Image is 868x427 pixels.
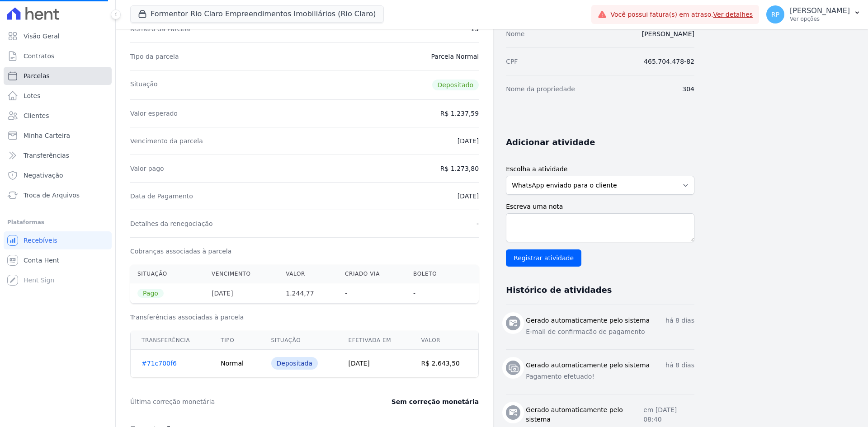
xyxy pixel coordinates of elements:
a: #71c700f6 [142,360,177,367]
span: Você possui fatura(s) em atraso. [610,10,753,19]
th: Valor [410,331,479,350]
span: Contratos [24,52,54,61]
dt: Valor esperado [130,109,178,118]
a: Contratos [4,47,112,65]
p: Pagamento efetuado! [526,372,694,381]
span: Visão Geral [24,32,60,41]
dt: Nome [506,29,524,38]
th: Boleto [406,265,459,283]
span: Troca de Arquivos [24,191,80,200]
a: Visão Geral [4,27,112,45]
dt: Cobranças associadas à parcela [130,247,231,256]
th: Criado via [338,265,406,283]
div: Depositada [271,357,318,370]
h3: Gerado automaticamente pelo sistema [526,361,650,370]
p: E-mail de confirmacão de pagamento [526,327,694,337]
th: Tipo [210,331,260,350]
span: Clientes [24,111,49,120]
dd: R$ 1.237,59 [440,109,479,118]
span: Depositado [432,80,479,90]
th: Valor [278,265,338,283]
span: Recebíveis [24,236,57,245]
dt: Última correção monetária [130,397,336,406]
dd: Sem correção monetária [392,397,479,406]
span: Lotes [24,91,41,100]
dd: Parcela Normal [431,52,479,61]
span: Minha Carteira [24,131,70,140]
th: - [406,283,459,304]
p: há 8 dias [665,361,694,370]
p: em [DATE] 08:40 [643,405,694,424]
button: Formentor Rio Claro Empreendimentos Imobiliários (Rio Claro) [130,5,384,23]
h3: Adicionar atividade [506,137,595,148]
dt: CPF [506,57,518,66]
th: - [338,283,406,304]
th: [DATE] [204,283,278,304]
td: Normal [210,350,260,377]
input: Registrar atividade [506,249,581,267]
span: Transferências [24,151,69,160]
h3: Gerado automaticamente pelo sistema [526,405,643,424]
dd: 304 [682,84,694,94]
span: Parcelas [24,71,50,80]
dt: Nome da propriedade [506,84,575,94]
button: RP [PERSON_NAME] Ver opções [759,2,868,27]
a: Parcelas [4,67,112,85]
a: Troca de Arquivos [4,186,112,204]
td: [DATE] [337,350,410,377]
a: Ver detalhes [713,11,753,18]
label: Escolha a atividade [506,164,694,174]
dd: R$ 1.273,80 [440,164,479,173]
th: Situação [260,331,338,350]
dd: [DATE] [458,192,479,201]
label: Escreva uma nota [506,202,694,211]
dd: [DATE] [458,136,479,145]
dt: Situação [130,80,158,90]
p: há 8 dias [665,316,694,325]
td: R$ 2.643,50 [410,350,479,377]
span: Pago [137,289,164,298]
div: Plataformas [7,217,108,228]
a: Transferências [4,146,112,164]
th: Transferência [131,331,210,350]
th: Situação [130,265,204,283]
h3: Histórico de atividades [506,285,612,296]
p: Ver opções [790,15,850,23]
dt: Tipo da parcela [130,52,179,61]
span: Conta Hent [24,256,59,265]
dd: - [476,219,479,228]
a: [PERSON_NAME] [642,30,694,38]
dt: Valor pago [130,164,164,173]
span: Negativação [24,171,63,180]
a: Negativação [4,166,112,184]
dt: Data de Pagamento [130,192,193,201]
a: Lotes [4,87,112,105]
h3: Gerado automaticamente pelo sistema [526,316,650,325]
th: 1.244,77 [278,283,338,304]
th: Efetivada em [337,331,410,350]
dd: 465.704.478-82 [644,57,694,66]
a: Conta Hent [4,251,112,269]
a: Recebíveis [4,231,112,249]
p: [PERSON_NAME] [790,6,850,15]
dt: Detalhes da renegociação [130,219,213,228]
dt: Vencimento da parcela [130,136,203,145]
a: Minha Carteira [4,127,112,145]
span: RP [771,11,779,18]
h3: Transferências associadas à parcela [130,313,479,322]
a: Clientes [4,107,112,125]
th: Vencimento [204,265,278,283]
